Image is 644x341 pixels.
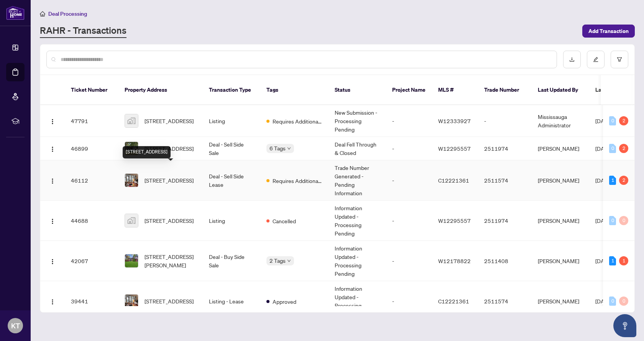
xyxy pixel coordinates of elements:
[49,299,56,305] img: Logo
[609,176,616,185] div: 1
[48,10,87,17] span: Deal Processing
[329,137,386,160] td: Deal Fell Through & Closed
[619,116,628,125] div: 2
[203,201,260,241] td: Listing
[46,142,59,155] button: Logo
[595,217,612,224] span: [DATE]
[532,105,589,137] td: Mississauga Administrator
[65,137,118,160] td: 46899
[593,57,598,62] span: edit
[118,75,203,105] th: Property Address
[619,256,628,265] div: 1
[438,145,471,152] span: W12295557
[619,297,628,306] div: 0
[386,137,432,160] td: -
[260,75,329,105] th: Tags
[595,86,642,94] span: Last Modified Date
[386,105,432,137] td: -
[609,297,616,306] div: 0
[532,281,589,321] td: [PERSON_NAME]
[609,256,616,265] div: 1
[203,105,260,137] td: Listing
[203,160,260,201] td: Deal - Sell Side Lease
[46,174,59,186] button: Logo
[125,295,138,308] img: thumbnail-img
[6,6,25,20] img: logo
[532,201,589,241] td: [PERSON_NAME]
[65,75,118,105] th: Ticket Number
[273,117,322,125] span: Requires Additional Docs
[145,144,194,153] span: [STREET_ADDRESS]
[46,115,59,127] button: Logo
[329,201,386,241] td: Information Updated - Processing Pending
[46,255,59,267] button: Logo
[203,137,260,160] td: Deal - Sell Side Sale
[478,75,532,105] th: Trade Number
[619,176,628,185] div: 2
[619,144,628,153] div: 2
[386,160,432,201] td: -
[386,241,432,281] td: -
[329,75,386,105] th: Status
[203,75,260,105] th: Transaction Type
[329,241,386,281] td: Information Updated - Processing Pending
[532,160,589,201] td: [PERSON_NAME]
[595,145,612,152] span: [DATE]
[329,281,386,321] td: Information Updated - Processing Pending
[478,105,532,137] td: -
[123,146,171,158] div: [STREET_ADDRESS]
[569,57,575,62] span: download
[49,178,56,184] img: Logo
[386,281,432,321] td: -
[125,214,138,227] img: thumbnail-img
[438,217,471,224] span: W12295557
[203,241,260,281] td: Deal - Buy Side Sale
[125,174,138,187] img: thumbnail-img
[532,75,589,105] th: Last Updated By
[49,146,56,152] img: Logo
[595,298,612,305] span: [DATE]
[386,201,432,241] td: -
[595,117,612,124] span: [DATE]
[203,281,260,321] td: Listing - Lease
[595,177,612,184] span: [DATE]
[595,257,612,264] span: [DATE]
[65,201,118,241] td: 44688
[563,51,581,68] button: download
[611,51,628,68] button: filter
[269,256,286,265] span: 2 Tags
[438,117,471,124] span: W12333927
[40,11,45,16] span: home
[145,176,194,185] span: [STREET_ADDRESS]
[11,320,20,331] span: KT
[532,241,589,281] td: [PERSON_NAME]
[582,25,635,38] button: Add Transaction
[432,75,478,105] th: MLS #
[46,214,59,227] button: Logo
[273,176,322,185] span: Requires Additional Docs
[329,105,386,137] td: New Submission - Processing Pending
[619,216,628,225] div: 0
[609,216,616,225] div: 0
[269,144,286,153] span: 6 Tags
[613,314,636,337] button: Open asap
[438,257,471,264] span: W12178822
[125,254,138,267] img: thumbnail-img
[329,160,386,201] td: Trade Number Generated - Pending Information
[609,144,616,153] div: 0
[478,241,532,281] td: 2511408
[125,142,138,155] img: thumbnail-img
[49,218,56,224] img: Logo
[145,252,197,269] span: [STREET_ADDRESS][PERSON_NAME]
[65,160,118,201] td: 46112
[609,116,616,125] div: 0
[532,137,589,160] td: [PERSON_NAME]
[478,201,532,241] td: 2511974
[145,297,194,305] span: [STREET_ADDRESS]
[145,216,194,225] span: [STREET_ADDRESS]
[617,57,622,62] span: filter
[46,295,59,307] button: Logo
[287,147,291,150] span: down
[145,117,194,125] span: [STREET_ADDRESS]
[438,177,469,184] span: C12221361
